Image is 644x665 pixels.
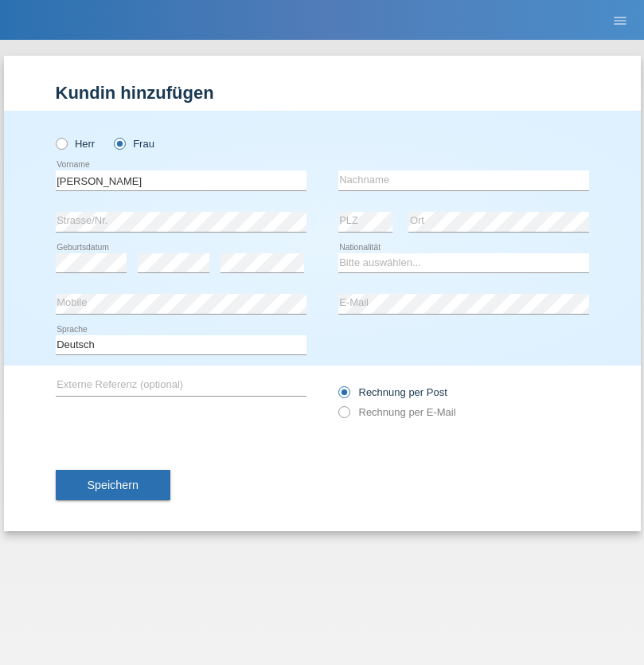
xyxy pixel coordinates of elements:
[56,470,170,500] button: Speichern
[56,138,96,150] label: Herr
[338,386,349,406] input: Rechnung per Post
[604,15,636,25] a: menu
[338,406,349,426] input: Rechnung per E-Mail
[56,138,66,148] input: Herr
[612,13,628,29] i: menu
[114,138,154,150] label: Frau
[338,386,447,398] label: Rechnung per Post
[56,83,589,103] h1: Kundin hinzufügen
[114,138,124,148] input: Frau
[88,479,139,491] span: Speichern
[338,406,456,418] label: Rechnung per E-Mail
